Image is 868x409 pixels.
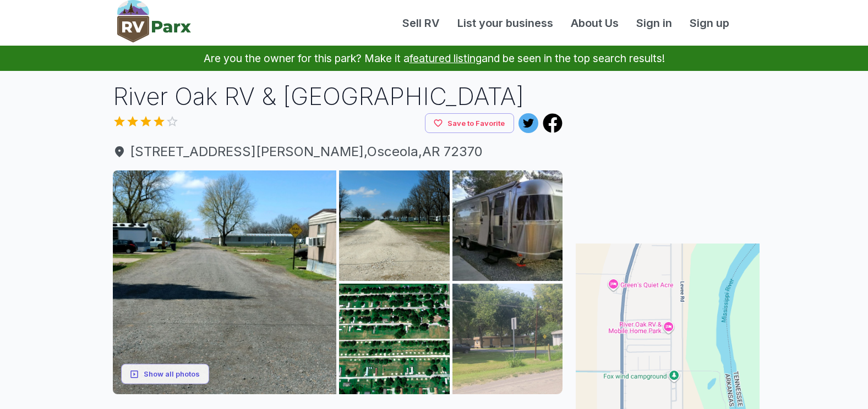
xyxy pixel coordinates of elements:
a: Sign in [627,15,681,31]
a: List your business [449,15,562,31]
button: Save to Favorite [425,113,514,134]
img: AAcXr8oLBQY6kmdh8pfIQWlTohqP4i1_MaDjylgfzSNkw8_uBJNsKC5FisGu4omRUcp_C_OSVmkrBHwAbafN0Hw0qVHaV-xY_... [113,170,337,394]
span: [STREET_ADDRESS][PERSON_NAME] , Osceola , AR 72370 [113,142,563,162]
img: AAcXr8q5YkaJZhcBgFq1d_BC0x3m1htLiVQ7Hf2FjHRTZdoRACwsgLlmgYEeKWZ2Gh_Jq0WCv6IkdEoRTUxHQ9d_JuJf84MeD... [339,170,450,281]
h1: River Oak RV & [GEOGRAPHIC_DATA] [113,80,563,113]
a: [STREET_ADDRESS][PERSON_NAME],Osceola,AR 72370 [113,142,563,162]
a: featured listing [410,52,482,65]
a: Sign up [681,15,738,31]
img: AAcXr8pSeeA_eB5NzpRWb9Kq73DUnldlK4RJzAxGre9KuACTWUMm4vGzyIPU1F4isSEf-D_DqCUC8PKWZpPZISvDLClPfW5v2... [452,284,563,394]
img: AAcXr8oesa_AOmZk1ACuu9oS6_DHdklbnIyrS3tDAbAZI2hyn6QwT-5QB1W3whvV0QCg3mFY-jxl8vdGAZq4DAcofhZZHif4X... [339,284,450,394]
iframe: Advertisement [576,80,760,217]
button: Show all photos [121,364,209,384]
p: Are you the owner for this park? Make it a and be seen in the top search results! [13,46,855,71]
img: AAcXr8pv76JFMYZllL9HZeEh99Bdd_7Ids0MBf39VqO7gv235ERe-MM179lVzphaKZwUWxja3tVpG5mAmhZljv7V2FOHPY8yS... [452,170,563,281]
a: About Us [562,15,627,31]
a: Sell RV [394,15,449,31]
